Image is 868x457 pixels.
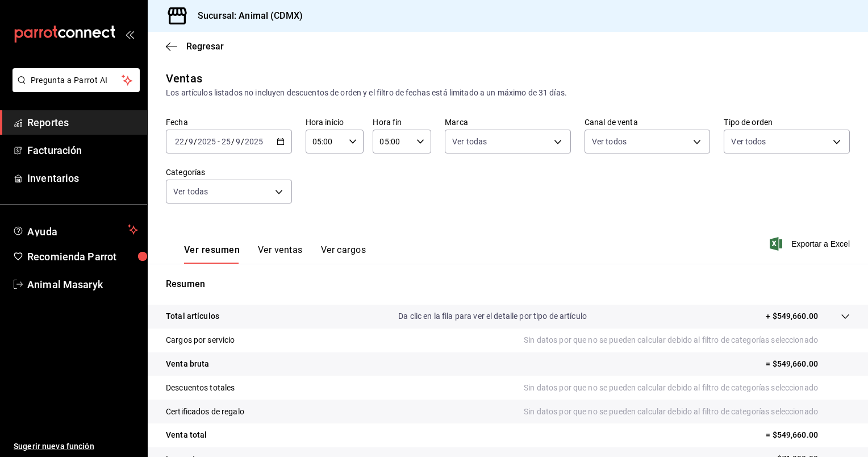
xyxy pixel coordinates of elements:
[166,382,235,394] p: Descuentos totales
[524,382,850,394] p: Sin datos por que no se pueden calcular debido al filtro de categorías seleccionado
[14,441,138,452] span: Sugerir nueva función
[221,137,231,146] input: --
[12,68,140,92] button: Pregunta a Parrot AI
[166,310,219,322] p: Total artículos
[524,334,850,346] p: Sin datos por que no se pueden calcular debido al filtro de categorías seleccionado
[166,406,244,418] p: Certificados de regalo
[321,244,366,264] button: Ver cargos
[27,143,138,158] span: Facturación
[218,137,220,146] span: -
[125,30,134,39] button: open_drawer_menu
[306,118,364,126] label: Hora inicio
[258,244,303,264] button: Ver ventas
[166,358,209,370] p: Venta bruta
[231,137,235,146] span: /
[27,223,123,236] span: Ayuda
[185,137,188,146] span: /
[724,118,850,126] label: Tipo de orden
[188,137,194,146] input: --
[8,82,140,94] a: Pregunta a Parrot AI
[27,171,138,186] span: Inventarios
[592,136,627,147] span: Ver todos
[524,406,850,418] p: Sin datos por que no se pueden calcular debido al filtro de categorías seleccionado
[194,137,197,146] span: /
[241,137,244,146] span: /
[174,137,185,146] input: --
[189,9,303,23] h3: Sucursal: Animal (CDMX)
[235,137,241,146] input: --
[772,237,850,251] button: Exportar a Excel
[452,136,487,147] span: Ver todas
[445,118,571,126] label: Marca
[166,334,235,346] p: Cargos por servicio
[184,244,366,264] div: navigation tabs
[186,41,224,52] span: Regresar
[27,277,138,292] span: Animal Masaryk
[166,41,224,52] button: Regresar
[184,244,240,264] button: Ver resumen
[27,115,138,130] span: Reportes
[731,136,766,147] span: Ver todos
[27,249,138,264] span: Recomienda Parrot
[173,186,208,197] span: Ver todas
[398,310,587,322] p: Da clic en la fila para ver el detalle por tipo de artículo
[166,87,850,99] div: Los artículos listados no incluyen descuentos de orden y el filtro de fechas está limitado a un m...
[373,118,431,126] label: Hora fin
[31,74,122,86] span: Pregunta a Parrot AI
[766,429,850,441] p: = $549,660.00
[585,118,711,126] label: Canal de venta
[766,310,818,322] p: + $549,660.00
[766,358,850,370] p: = $549,660.00
[197,137,216,146] input: ----
[166,168,292,176] label: Categorías
[244,137,264,146] input: ----
[166,429,207,441] p: Venta total
[166,277,850,291] p: Resumen
[166,70,202,87] div: Ventas
[166,118,292,126] label: Fecha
